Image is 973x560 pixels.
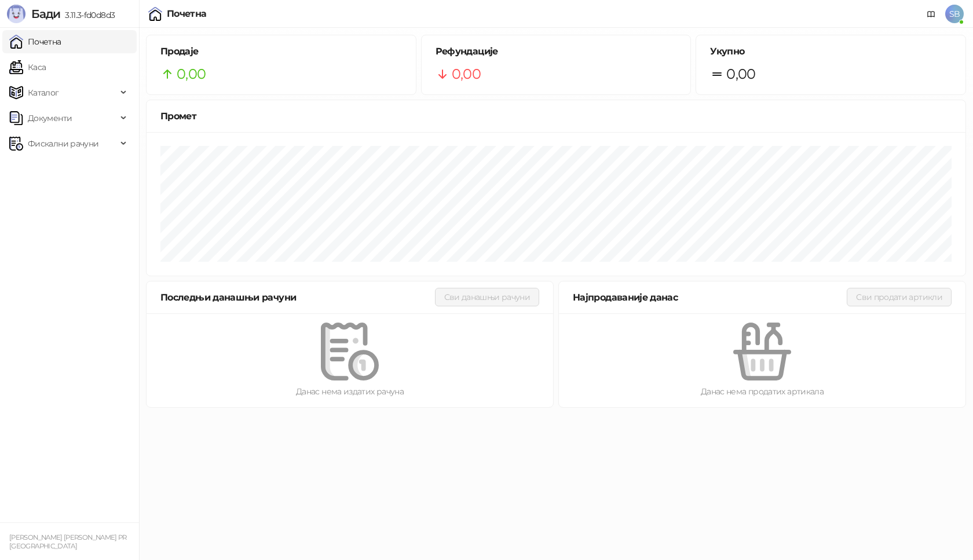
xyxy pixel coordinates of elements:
[577,385,947,398] div: Данас нема продатих артикала
[7,5,25,23] img: Logo
[9,30,61,53] a: Почетна
[160,109,952,123] div: Промет
[710,45,952,58] h5: Укупно
[160,290,435,305] div: Последњи данашњи рачуни
[436,45,677,58] h5: Рефундације
[28,107,72,130] span: Документи
[177,63,206,85] span: 0,00
[165,385,535,398] div: Данас нема издатих рачуна
[726,63,755,85] span: 0,00
[435,288,539,306] button: Сви данашњи рачуни
[945,5,964,23] span: SB
[452,63,481,85] span: 0,00
[922,5,941,23] a: Документација
[160,45,402,58] h5: Продаје
[9,533,127,550] small: [PERSON_NAME] [PERSON_NAME] PR [GEOGRAPHIC_DATA]
[847,288,952,306] button: Сви продати артикли
[167,9,207,19] div: Почетна
[28,132,98,155] span: Фискални рачуни
[31,7,60,21] span: Бади
[9,56,46,79] a: Каса
[28,81,59,104] span: Каталог
[60,10,115,20] span: 3.11.3-fd0d8d3
[573,290,847,305] div: Најпродаваније данас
